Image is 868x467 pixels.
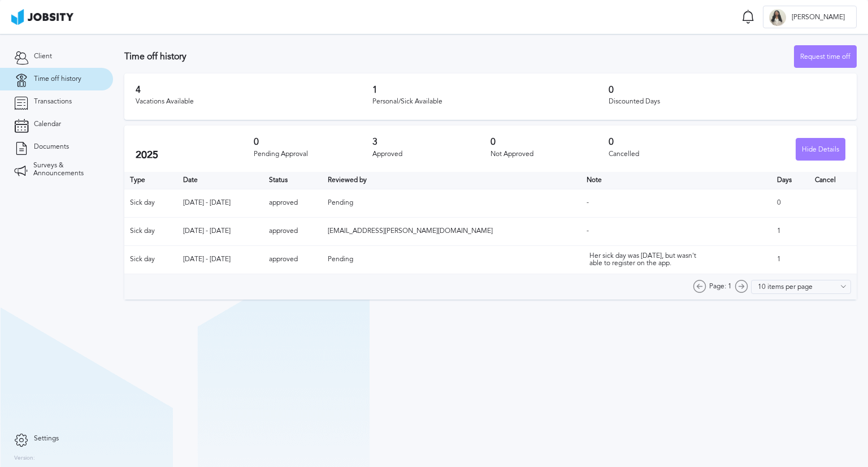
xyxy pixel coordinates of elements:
h3: 0 [609,85,845,95]
div: Not Approved [491,150,609,158]
th: Cancel [809,172,857,189]
span: Settings [34,435,59,443]
span: Page: 1 [709,283,732,291]
td: Sick day [124,245,177,274]
div: Her sick day was [DATE], but wasn't able to register on the app. [589,252,702,268]
span: - [587,198,589,206]
div: Discounted Days [609,98,845,106]
span: Transactions [34,98,72,106]
div: Pending Approval [254,150,372,158]
h3: Time off history [124,51,794,62]
h3: 4 [136,85,372,95]
td: Sick day [124,189,177,217]
td: [DATE] - [DATE] [177,189,263,217]
th: Toggle SortBy [263,172,322,189]
div: Vacations Available [136,98,372,106]
span: Calendar [34,120,61,128]
th: Toggle SortBy [177,172,263,189]
button: D[PERSON_NAME] [763,6,857,28]
span: Pending [328,198,353,206]
td: 0 [771,189,809,217]
span: [EMAIL_ADDRESS][PERSON_NAME][DOMAIN_NAME] [328,227,493,235]
div: Personal/Sick Available [372,98,609,106]
th: Days [771,172,809,189]
div: Hide Details [796,139,845,161]
td: approved [263,245,322,274]
h3: 3 [372,137,491,147]
span: Documents [34,143,69,151]
label: Version: [14,455,35,462]
th: Toggle SortBy [322,172,580,189]
td: 1 [771,217,809,245]
div: Approved [372,150,491,158]
button: Request time off [794,45,857,68]
img: ab4bad089aa723f57921c736e9817d99.png [11,9,73,25]
h3: 0 [254,137,372,147]
td: [DATE] - [DATE] [177,245,263,274]
span: [PERSON_NAME] [786,14,850,21]
h3: 1 [372,85,609,95]
div: Cancelled [609,150,727,158]
h2: 2025 [136,149,254,161]
th: Toggle SortBy [581,172,771,189]
div: D [769,9,786,26]
span: Surveys & Announcements [33,162,99,178]
th: Type [124,172,177,189]
td: approved [263,217,322,245]
h3: 0 [609,137,727,147]
span: - [587,227,589,235]
span: Pending [328,255,353,263]
td: approved [263,189,322,217]
h3: 0 [491,137,609,147]
div: Request time off [795,46,856,68]
span: Client [34,53,52,60]
span: Time off history [34,75,81,83]
td: [DATE] - [DATE] [177,217,263,245]
td: 1 [771,245,809,274]
td: Sick day [124,217,177,245]
button: Hide Details [796,138,845,161]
